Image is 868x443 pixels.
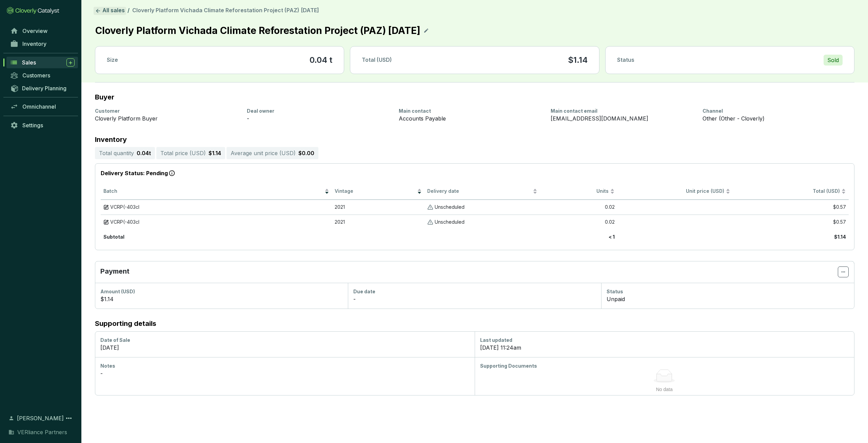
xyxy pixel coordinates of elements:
span: VERliance Partners [17,428,67,436]
p: Average unit price ( USD ) [231,149,296,157]
span: Unit price (USD) [686,188,724,194]
a: Customers [7,70,78,81]
td: 2021 [332,215,425,229]
span: Delivery date [427,188,531,195]
p: $1.14 [209,149,221,157]
span: VCRP(-403cl [110,204,139,210]
p: Total quantity [99,149,134,157]
td: 0.02 [540,215,617,229]
b: $1.14 [834,234,846,240]
div: Cloverly Platform Buyer [95,114,239,123]
p: Unpaid [607,295,625,303]
span: VCRP(-403cl [110,219,139,225]
div: Last updated [480,337,849,344]
h2: Buyer [95,93,114,101]
a: Settings [7,119,78,131]
div: Date of Sale [100,337,469,344]
p: $0.00 [298,149,314,157]
span: Inventory [22,40,46,47]
p: Inventory [95,136,854,143]
td: $0.57 [733,215,849,229]
p: Unscheduled [435,204,465,210]
th: Delivery date [425,183,540,200]
div: Customer [95,108,239,114]
a: All sales [94,7,126,15]
div: Channel [703,108,846,114]
div: - [247,114,391,123]
div: Main contact email [551,108,694,114]
span: Overview [22,27,47,34]
p: Delivery Status: Pending [101,169,849,178]
p: $1.14 [568,55,588,66]
a: Overview [7,25,78,37]
a: Inventory [7,38,78,50]
td: 2021 [332,200,425,215]
section: 0.04 t [310,55,332,66]
td: $0.57 [733,200,849,215]
span: Customers [22,72,50,79]
img: Unscheduled [427,204,433,210]
th: Vintage [332,183,425,200]
div: - [100,369,469,377]
div: Accounts Payable [399,114,542,123]
th: Units [540,183,617,200]
b: < 1 [609,234,615,240]
span: Units [543,188,608,195]
p: Payment [100,266,838,277]
a: Omnichannel [7,101,78,112]
td: 0.02 [540,200,617,215]
div: Status [607,288,849,295]
p: Size [107,56,118,64]
li: / [127,7,130,15]
span: Amount (USD) [100,289,135,294]
span: Omnichannel [22,103,56,110]
div: $1.14 [100,295,342,303]
p: Total price ( USD ) [160,149,206,157]
span: Vintage [335,188,416,195]
div: [DATE] 11:24am [480,344,849,352]
img: draft [103,219,109,225]
b: Subtotal [103,234,124,240]
div: No data [488,386,841,393]
h2: Supporting details [95,320,854,327]
span: [PERSON_NAME] [17,414,64,422]
div: Other (Other - Cloverly) [703,114,846,123]
span: Sales [22,59,36,66]
th: Batch [101,183,332,200]
p: Status [617,56,634,64]
span: Batch [103,188,323,195]
div: [EMAIL_ADDRESS][DOMAIN_NAME] [551,114,694,123]
div: [DATE] [100,344,469,352]
div: Notes [100,363,469,369]
p: Cloverly Platform Vichada Climate Reforestation Project (PAZ) [DATE] [95,23,421,38]
a: Delivery Planning [7,82,78,94]
a: Sales [6,57,78,68]
img: draft [103,204,109,210]
span: Settings [22,122,43,129]
span: Cloverly Platform Vichada Climate Reforestation Project (PAZ) [DATE] [132,7,319,14]
span: Delivery Planning [22,85,66,92]
p: Unscheduled [435,219,465,225]
span: Total (USD) [362,56,392,63]
span: Total (USD) [813,188,840,194]
div: Deal owner [247,108,391,114]
div: Supporting Documents [480,363,849,369]
div: Main contact [399,108,542,114]
img: Unscheduled [427,219,433,225]
div: Due date [353,288,595,295]
p: - [353,295,356,303]
p: 0.04 t [137,149,151,157]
